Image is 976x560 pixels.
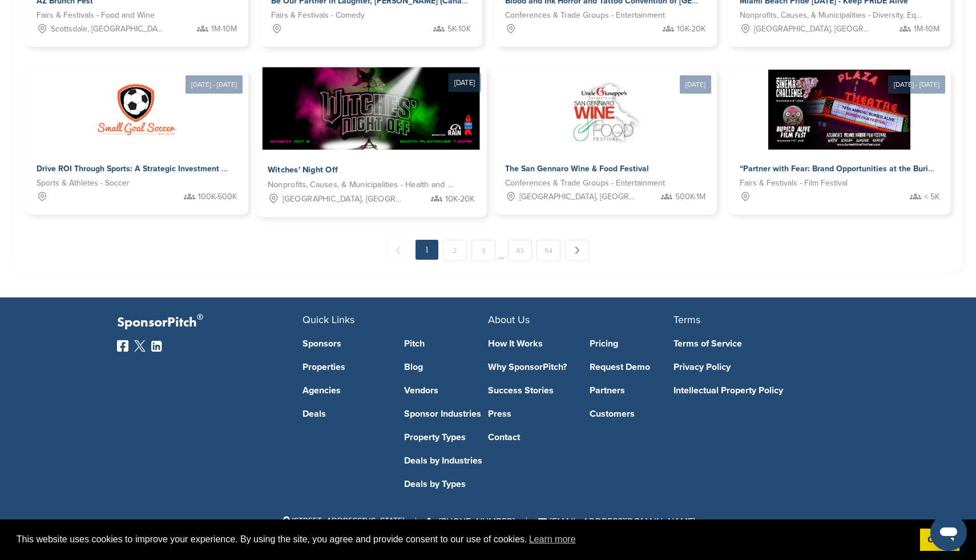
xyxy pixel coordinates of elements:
span: 10K-20K [445,192,474,206]
span: 1M-10M [914,23,939,35]
a: Deals [303,409,387,418]
a: Pitch [404,339,489,348]
span: [GEOGRAPHIC_DATA], [GEOGRAPHIC_DATA] [519,191,635,203]
span: [GEOGRAPHIC_DATA], [GEOGRAPHIC_DATA] [282,192,402,206]
a: Agencies [303,386,387,395]
div: [DATE] - [DATE] [888,75,945,94]
span: Conferences & Trade Groups - Entertainment [505,177,665,190]
span: Witches' Night Off [267,165,337,175]
a: How It Works [488,339,572,348]
span: Scottsdale, [GEOGRAPHIC_DATA] [51,23,167,35]
span: The San Gennaro Wine & Food Festival [505,164,649,174]
a: Partners [590,386,674,395]
a: Sponsor Industries [404,409,489,418]
a: Success Stories [488,386,572,395]
a: Deals by Types [404,480,489,489]
a: Request Demo [590,362,674,372]
a: [DATE] Sponsorpitch & Witches' Night Off Nonprofits, Causes, & Municipalities - Health and Wellne... [256,49,486,217]
a: [DATE] - [DATE] Sponsorpitch & Drive ROI Through Sports: A Strategic Investment Opportunity Sport... [25,51,248,215]
span: Quick Links [303,313,354,326]
p: SponsorPitch [117,315,303,331]
a: [EMAIL_ADDRESS][DOMAIN_NAME] [538,516,695,527]
a: Why SponsorPitch? [488,362,572,372]
span: … [499,240,505,260]
span: Terms [673,313,700,326]
a: Vendors [404,386,489,395]
span: 5K-10K [447,23,471,35]
span: 10K-20K [677,23,705,35]
img: Twitter [134,340,146,352]
a: learn more about cookies [527,531,578,548]
a: 84 [537,240,560,261]
span: Fairs & Festivals - Film Festival [740,177,848,190]
img: Facebook [117,340,128,352]
img: Sponsorpitch & [96,70,176,150]
a: Blog [404,362,489,372]
em: 1 [416,240,438,260]
span: Drive ROI Through Sports: A Strategic Investment Opportunity [37,164,265,174]
a: Deals by Industries [404,456,489,465]
span: < 5K [924,191,939,203]
span: Fairs & Festivals - Comedy [271,9,365,22]
iframe: Button to launch messaging window [930,514,967,551]
span: Nonprofits, Causes, & Municipalities - Health and Wellness [267,179,457,192]
div: [DATE] [680,75,711,94]
div: [DATE] - [DATE] [185,75,243,94]
a: Properties [303,362,387,372]
a: Intellectual Property Policy [673,386,842,395]
a: 83 [508,240,532,261]
a: Pricing [590,339,674,348]
span: Nonprofits, Causes, & Municipalities - Diversity, Equity and Inclusion [740,9,923,22]
span: [GEOGRAPHIC_DATA], [GEOGRAPHIC_DATA] [754,23,870,35]
a: [PHONE_NUMBER] [427,516,515,527]
a: Property Types [404,433,489,442]
a: Privacy Policy [673,362,842,372]
span: Sports & Athletes - Soccer [37,177,130,190]
a: Next → [565,240,589,261]
span: 100K-500K [198,191,237,203]
a: 2 [443,240,467,261]
img: Sponsorpitch & [768,70,910,150]
span: Fairs & Festivals - Food and Wine [37,9,155,22]
span: ← Previous [387,240,411,261]
div: [DATE] [448,73,481,92]
span: [STREET_ADDRESS][US_STATE] [281,516,404,526]
span: Conferences & Trade Groups - Entertainment [505,9,665,22]
a: Sponsors [303,339,387,348]
span: 500K-1M [675,191,705,203]
a: 3 [471,240,495,261]
a: Press [488,409,572,418]
span: About Us [488,313,530,326]
img: Sponsorpitch & [560,70,650,150]
span: This website uses cookies to improve your experience. By using the site, you agree and provide co... [17,531,911,548]
a: dismiss cookie message [920,529,959,551]
span: 1M-10M [211,23,237,35]
img: Sponsorpitch & [262,67,479,150]
a: Terms of Service [673,339,842,348]
a: [DATE] - [DATE] Sponsorpitch & “Partner with Fear: Brand Opportunities at the Buried Alive Film F... [728,51,951,215]
a: [DATE] Sponsorpitch & The San Gennaro Wine & Food Festival Conferences & Trade Groups - Entertain... [494,51,717,215]
a: Contact [488,433,572,442]
span: ® [197,310,203,324]
a: Customers [590,409,674,418]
